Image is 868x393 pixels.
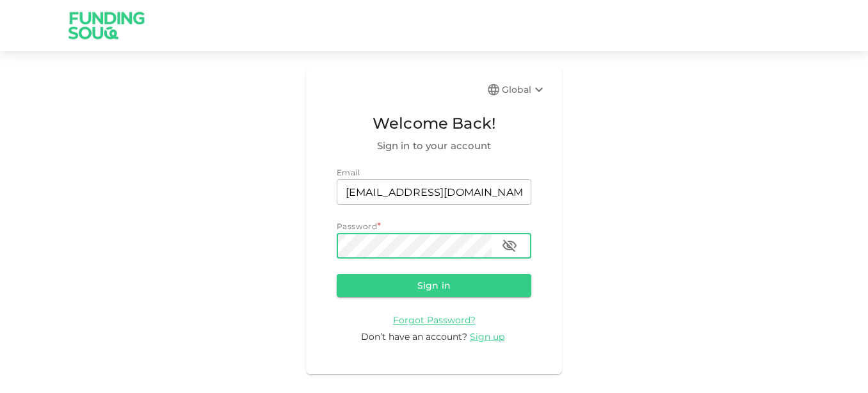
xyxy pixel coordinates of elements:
[502,82,547,97] div: Global
[337,111,531,136] span: Welcome Back!
[337,179,531,205] input: email
[393,314,476,326] a: Forgot Password?
[337,233,492,259] input: password
[470,331,504,342] span: Sign up
[337,274,531,297] button: Sign in
[337,168,360,177] span: Email
[337,138,531,154] span: Sign in to your account
[361,331,467,342] span: Don’t have an account?
[337,221,377,231] span: Password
